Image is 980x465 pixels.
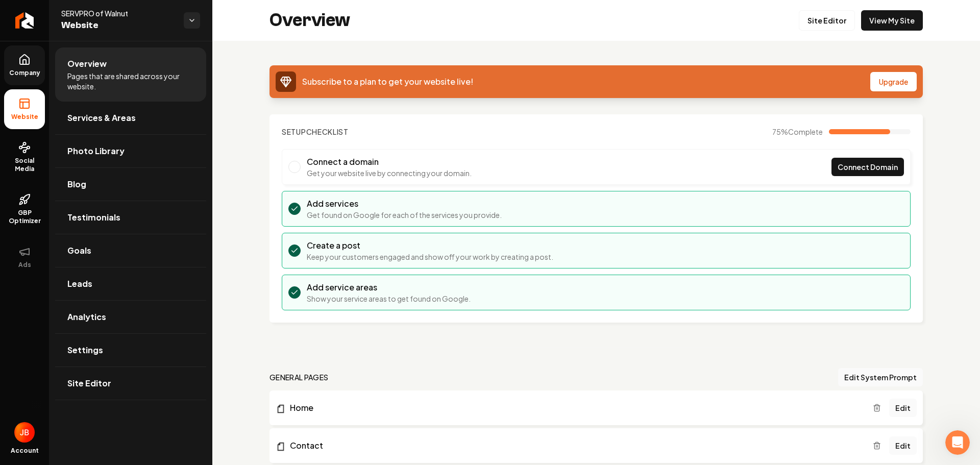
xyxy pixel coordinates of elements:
a: View My Site [861,10,923,31]
span: Pages that are shared across your website. [67,71,194,91]
button: Open user button [14,422,35,443]
a: GBP Optimizer [4,185,45,233]
button: Edit System Prompt [838,368,923,386]
span: GBP Optimizer [4,209,45,225]
a: Connect Domain [831,158,904,176]
span: Photo Library [67,145,125,157]
span: Ads [14,261,35,269]
a: Settings [55,334,206,366]
a: Edit [889,436,917,455]
a: Testimonials [55,201,206,234]
span: Services & Areas [67,112,136,124]
span: Site Editor [67,377,111,389]
a: Site Editor [799,10,855,31]
span: Overview [67,58,107,70]
p: Get found on Google for each of the services you provide. [307,210,502,220]
span: Analytics [67,311,106,323]
h2: Checklist [282,127,349,137]
span: Website [61,18,176,33]
h3: Connect a domain [307,156,472,168]
a: Company [4,45,45,85]
a: Contact [276,439,873,452]
p: Keep your customers engaged and show off your work by creating a post. [307,252,553,262]
p: Get your website live by connecting your domain. [307,168,472,178]
span: Website [7,113,42,121]
span: Testimonials [67,211,120,224]
a: Social Media [4,133,45,181]
span: SERVPRO of Walnut [61,8,176,18]
h2: general pages [269,372,329,382]
span: Company [5,69,44,77]
span: Complete [788,127,823,136]
span: Blog [67,178,86,190]
span: Setup [282,127,306,136]
img: Rebolt Logo [15,12,34,29]
h3: Create a post [307,239,553,252]
a: Leads [55,267,206,300]
button: Ads [4,237,45,277]
span: Subscribe to a plan to get your website live! [302,76,473,87]
span: 75 % [772,127,823,137]
a: Photo Library [55,135,206,167]
span: Goals [67,244,91,257]
h3: Add service areas [307,281,471,293]
span: Leads [67,278,92,290]
a: Edit [889,399,917,417]
span: Social Media [4,157,45,173]
span: Connect Domain [838,162,898,173]
p: Show your service areas to get found on Google. [307,293,471,304]
iframe: Intercom live chat [945,430,970,455]
a: Analytics [55,301,206,333]
span: Settings [67,344,103,356]
a: Site Editor [55,367,206,400]
a: Services & Areas [55,102,206,134]
a: Goals [55,234,206,267]
h3: Add services [307,198,502,210]
a: Home [276,402,873,414]
img: James basch [14,422,35,443]
button: Upgrade [870,72,917,91]
h2: Overview [269,10,350,31]
a: Blog [55,168,206,201]
span: Account [11,447,39,455]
